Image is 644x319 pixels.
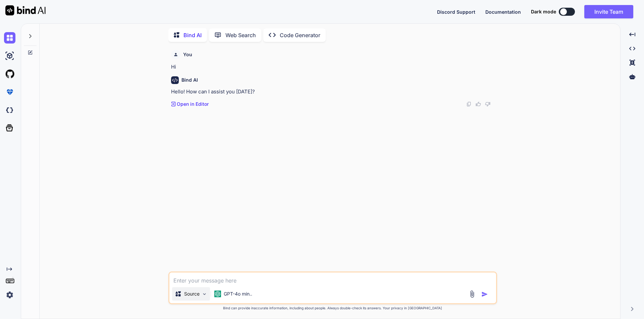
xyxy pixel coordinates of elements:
[171,88,496,96] p: Hello! How can I assist you [DATE]?
[466,101,472,107] img: copy
[177,101,209,107] p: Open in Editor
[531,8,556,15] span: Dark mode
[4,68,15,80] img: githubLight
[181,77,198,83] h6: Bind AI
[481,291,488,298] img: icon
[468,290,476,298] img: attachment
[171,63,496,71] p: Hi
[225,31,256,39] p: Web Search
[184,291,200,297] p: Source
[168,306,497,311] p: Bind can provide inaccurate information, including about people. Always double-check its answers....
[214,291,221,297] img: GPT-4o mini
[4,86,15,98] img: premium
[485,101,490,107] img: dislike
[476,101,481,107] img: like
[437,8,475,15] button: Discord Support
[280,31,320,39] p: Code Generator
[485,9,521,15] span: Documentation
[202,291,207,297] img: Pick Models
[183,31,202,39] p: Bind AI
[5,5,46,15] img: Bind AI
[4,104,15,116] img: darkCloudIdeIcon
[437,9,475,15] span: Discord Support
[4,50,15,62] img: ai-studio
[4,32,15,44] img: chat
[485,8,521,15] button: Documentation
[183,51,192,58] h6: You
[4,289,15,301] img: settings
[584,5,633,18] button: Invite Team
[224,291,252,297] p: GPT-4o min..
